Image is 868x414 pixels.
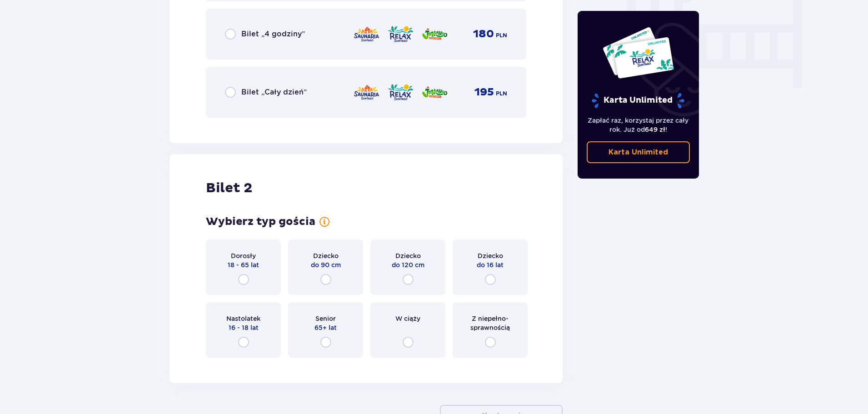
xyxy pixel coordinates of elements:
[387,25,414,44] img: zone logo
[353,83,380,102] img: zone logo
[609,147,668,157] p: Karta Unlimited
[587,141,690,163] a: Karta Unlimited
[591,93,685,109] p: Karta Unlimited
[645,126,665,133] span: 649 zł
[315,314,336,323] p: Senior
[477,260,504,269] p: do 16 lat
[231,251,256,260] p: Dorosły
[395,251,421,260] p: Dziecko
[421,83,448,102] img: zone logo
[461,314,519,332] p: Z niepełno­sprawnością
[206,215,315,229] p: Wybierz typ gościa
[392,260,424,269] p: do 120 cm
[478,251,503,260] p: Dziecko
[421,25,448,44] img: zone logo
[228,260,259,269] p: 18 - 65 lat
[473,27,494,41] p: 180
[313,251,339,260] p: Dziecko
[353,25,380,44] img: zone logo
[387,83,414,102] img: zone logo
[311,260,341,269] p: do 90 cm
[241,87,307,97] p: Bilet „Cały dzień”
[241,29,305,39] p: Bilet „4 godziny”
[226,314,260,323] p: Nastolatek
[229,323,259,332] p: 16 - 18 lat
[314,323,337,332] p: 65+ lat
[587,116,690,134] p: Zapłać raz, korzystaj przez cały rok. Już od !
[496,31,507,40] p: PLN
[496,90,507,98] p: PLN
[395,314,420,323] p: W ciąży
[474,85,494,99] p: 195
[206,180,252,197] p: Bilet 2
